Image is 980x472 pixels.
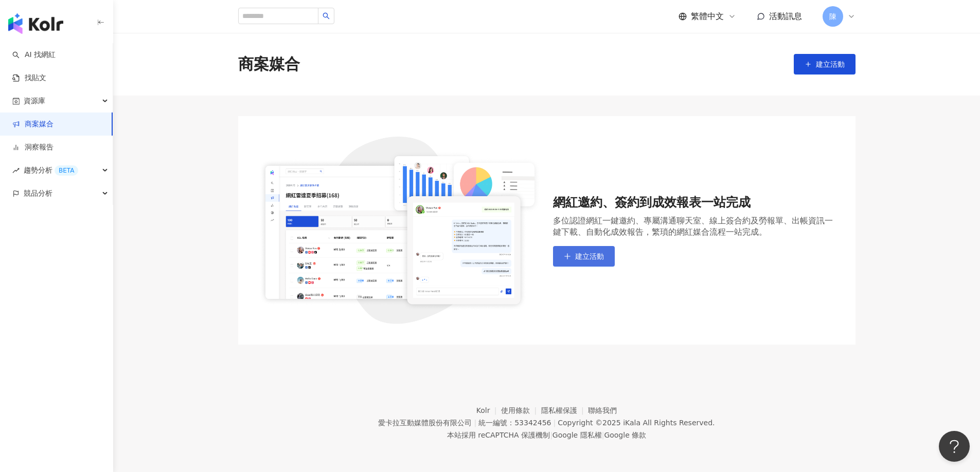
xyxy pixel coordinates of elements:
img: 網紅邀約、簽約到成效報表一站完成 [259,137,541,324]
div: Copyright © 2025 All Rights Reserved. [558,419,715,427]
a: 使用條款 [501,406,541,414]
span: search [323,12,330,20]
div: 網紅邀約、簽約到成效報表一站完成 [553,194,835,212]
a: 聯絡我們 [588,406,617,414]
span: 陳 [829,11,836,22]
a: Google 隱私權 [553,431,602,439]
div: 統一編號：53342456 [478,419,551,427]
span: | [553,419,556,427]
button: 建立活動 [794,54,856,74]
a: Kolr [476,406,501,414]
div: 多位認證網紅一鍵邀約、專屬溝通聊天室、線上簽合約及勞報單、出帳資訊一鍵下載、自動化成效報告，繁瑣的網紅媒合流程一站完成。 [553,215,835,238]
a: Google 條款 [604,431,646,439]
span: | [550,431,553,439]
span: 競品分析 [24,182,52,205]
span: 繁體中文 [691,11,724,22]
button: 建立活動 [553,246,615,267]
span: 建立活動 [816,60,845,68]
a: 洞察報告 [12,142,54,153]
img: logo [8,13,63,34]
span: 趨勢分析 [24,159,78,182]
span: | [474,419,476,427]
span: | [602,431,604,439]
iframe: Help Scout Beacon - Open [939,431,970,462]
span: 活動訊息 [769,11,802,21]
a: iKala [623,419,640,427]
span: 資源庫 [24,89,45,112]
span: rise [12,167,20,174]
div: 愛卡拉互動媒體股份有限公司 [378,419,472,427]
a: 商案媒合 [12,119,54,129]
a: 找貼文 [12,73,46,83]
div: 商案媒合 [238,53,300,75]
a: searchAI 找網紅 [12,50,56,60]
span: 本站採用 reCAPTCHA 保護機制 [447,429,646,441]
span: plus [564,253,571,260]
span: 建立活動 [575,252,604,260]
div: BETA [55,165,78,176]
a: 隱私權保護 [541,406,589,414]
